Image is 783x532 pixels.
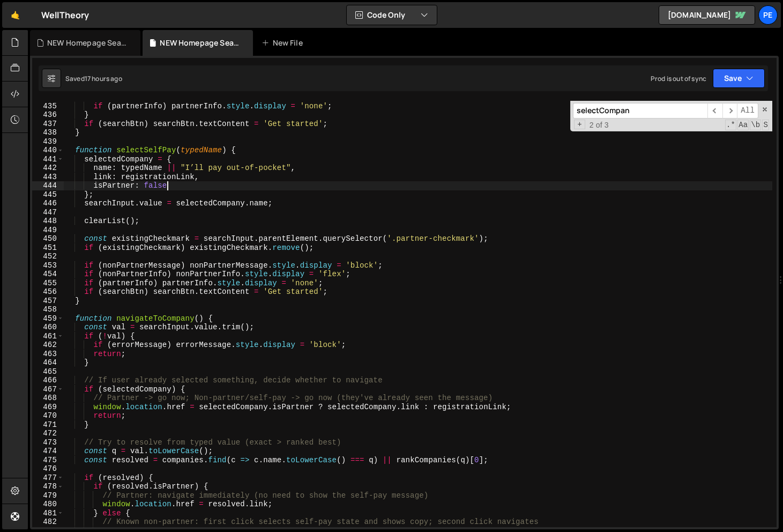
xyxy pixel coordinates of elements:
[32,332,64,341] div: 461
[32,447,64,456] div: 474
[32,287,64,297] div: 456
[32,500,64,509] div: 480
[32,314,64,323] div: 459
[262,38,307,48] div: New File
[32,181,64,190] div: 444
[32,128,64,137] div: 438
[347,5,437,25] button: Code Only
[707,103,722,119] span: ​
[32,429,64,438] div: 472
[32,491,64,500] div: 479
[758,5,778,25] a: Pe
[32,394,64,403] div: 468
[32,350,64,359] div: 463
[2,2,28,28] a: 🤙
[32,252,64,261] div: 452
[32,297,64,306] div: 457
[85,74,122,83] div: 17 hours ago
[32,146,64,155] div: 440
[713,69,765,88] button: Save
[737,103,758,119] span: Alt-Enter
[32,226,64,235] div: 449
[32,190,64,199] div: 445
[32,474,64,483] div: 477
[32,341,64,350] div: 462
[32,323,64,332] div: 460
[651,74,706,83] div: Prod is out of sync
[32,217,64,226] div: 448
[47,38,128,48] div: NEW Homepage Search.css
[32,358,64,367] div: 464
[32,137,64,146] div: 439
[32,464,64,474] div: 476
[41,9,90,21] div: WellTheory
[585,121,613,130] span: 2 of 3
[32,199,64,208] div: 446
[32,243,64,253] div: 451
[65,74,122,83] div: Saved
[32,234,64,243] div: 450
[32,456,64,465] div: 475
[737,120,749,130] span: CaseSensitive Search
[32,305,64,314] div: 458
[32,385,64,394] div: 467
[32,518,64,527] div: 482
[32,120,64,129] div: 437
[750,120,761,130] span: Whole Word Search
[573,103,707,119] input: Search for
[32,208,64,217] div: 447
[32,102,64,111] div: 435
[32,376,64,385] div: 466
[32,164,64,173] div: 442
[32,509,64,518] div: 481
[762,120,769,130] span: Search In Selection
[32,482,64,491] div: 478
[32,261,64,270] div: 453
[32,279,64,288] div: 455
[32,155,64,164] div: 441
[32,403,64,412] div: 469
[725,120,736,130] span: RegExp Search
[574,120,585,130] span: Toggle Replace mode
[160,38,240,48] div: NEW Homepage Search.js
[659,5,755,25] a: [DOMAIN_NAME]
[32,438,64,447] div: 473
[32,367,64,376] div: 465
[32,173,64,182] div: 443
[32,420,64,430] div: 471
[722,103,737,119] span: ​
[32,270,64,279] div: 454
[32,110,64,120] div: 436
[32,411,64,420] div: 470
